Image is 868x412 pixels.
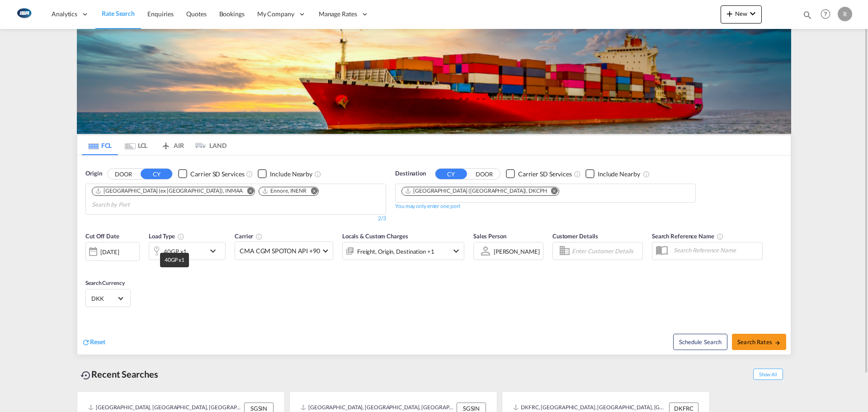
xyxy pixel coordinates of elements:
button: Remove [305,187,318,196]
span: 40GP x1 [165,256,184,263]
md-tab-item: LCL [118,135,154,155]
span: Carrier [235,232,263,240]
md-icon: icon-airplane [160,140,171,147]
md-checkbox: Checkbox No Ink [585,169,640,179]
div: Press delete to remove this chip. [95,187,245,195]
md-checkbox: Checkbox No Ink [258,169,312,179]
span: Manage Rates [319,9,357,19]
div: [PERSON_NAME] [494,248,540,255]
md-icon: Unchecked: Ignores neighbouring ports when fetching rates.Checked : Includes neighbouring ports w... [643,170,650,178]
div: 40GP x1 [164,245,187,258]
md-chips-wrap: Chips container. Use arrow keys to select chips. [400,184,566,200]
span: Load Type [149,232,184,240]
md-checkbox: Checkbox No Ink [506,169,572,179]
span: My Company [257,9,294,19]
img: LCL+%26+FCL+BACKGROUND.png [77,29,791,134]
button: CY [141,169,172,179]
div: Freight Origin Destination Factory Stuffing [357,245,434,258]
button: CY [435,169,467,179]
img: 1aa151c0c08011ec8d6f413816f9a227.png [14,4,34,24]
span: Reset [90,338,105,346]
button: icon-plus 400-fgNewicon-chevron-down [721,5,762,24]
span: Quotes [186,10,206,18]
span: Bookings [219,10,245,18]
md-pagination-wrapper: Use the left and right arrow keys to navigate between tabs [82,135,226,155]
span: Customer Details [552,232,598,240]
div: [DATE] [100,248,119,256]
md-select: Sales Person: Rasmus Ottosen [493,245,541,258]
div: icon-magnify [802,10,812,24]
md-icon: icon-plus 400-fg [724,8,735,19]
md-icon: icon-backup-restore [80,370,91,381]
span: Origin [85,169,102,178]
div: Chennai (ex Madras), INMAA [95,187,243,195]
md-tab-item: LAND [190,135,226,155]
div: Freight Origin Destination Factory Stuffingicon-chevron-down [342,242,464,260]
div: R [838,7,852,21]
div: icon-refreshReset [82,337,105,347]
span: DKK [91,294,117,303]
input: Search Reference Name [669,243,762,257]
span: Rate Search [102,9,135,17]
md-icon: Your search will be saved by the below given name [717,233,724,240]
md-icon: Unchecked: Search for CY (Container Yard) services for all selected carriers.Checked : Search for... [574,170,581,178]
md-icon: icon-magnify [802,10,812,20]
div: 2/3 [85,215,386,223]
button: Note: By default Schedule search will only considerorigin ports, destination ports and cut off da... [673,334,727,350]
md-checkbox: Checkbox No Ink [178,169,244,179]
md-tab-item: FCL [82,135,118,155]
span: CMA CGM SPOTON API +90 [240,246,320,256]
button: Remove [241,187,255,196]
button: Remove [545,187,559,196]
div: You may only enter one port [395,203,460,210]
span: New [724,10,758,17]
span: Show All [753,369,783,380]
div: Ennore, INENR [262,187,307,195]
md-icon: Unchecked: Search for CY (Container Yard) services for all selected carriers.Checked : Search for... [246,170,253,178]
div: Carrier SD Services [190,170,244,179]
div: [DATE] [85,242,140,261]
span: Analytics [52,9,77,19]
div: Recent Searches [77,364,162,384]
span: Help [818,6,833,22]
div: Include Nearby [598,170,640,179]
button: DOOR [108,169,139,179]
md-tab-item: AIR [154,135,190,155]
div: OriginDOOR CY Checkbox No InkUnchecked: Search for CY (Container Yard) services for all selected ... [77,156,791,355]
md-icon: icon-chevron-down [451,246,462,256]
md-chips-wrap: Chips container. Use arrow keys to select chips. [90,184,381,212]
div: Carrier SD Services [518,170,572,179]
div: Press delete to remove this chip. [262,187,308,195]
span: Destination [395,169,426,178]
md-icon: The selected Trucker/Carrierwill be displayed in the rate results If the rates are from another f... [255,233,263,240]
md-datepicker: Select [85,260,92,272]
button: DOOR [468,169,500,179]
input: Chips input. [92,198,178,212]
span: Search Currency [85,279,125,286]
md-icon: Unchecked: Ignores neighbouring ports when fetching rates.Checked : Includes neighbouring ports w... [314,170,321,178]
span: Locals & Custom Charges [342,232,408,240]
md-icon: icon-information-outline [177,233,184,240]
input: Enter Customer Details [572,244,640,258]
md-icon: icon-chevron-down [208,246,223,256]
md-icon: icon-chevron-down [747,8,758,19]
div: Include Nearby [270,170,312,179]
span: Search Rates [737,338,781,346]
span: Cut Off Date [85,232,119,240]
span: Enquiries [147,10,174,18]
div: Copenhagen (Kobenhavn), DKCPH [405,187,547,195]
div: Help [818,6,838,23]
span: Search Reference Name [652,232,724,240]
span: Sales Person [473,232,506,240]
div: Press delete to remove this chip. [405,187,549,195]
div: 40GP x1icon-chevron-down [149,242,226,260]
md-icon: icon-refresh [82,338,90,346]
button: Search Ratesicon-arrow-right [732,334,786,350]
md-icon: icon-arrow-right [774,340,781,346]
md-select: Select Currency: kr DKKDenmark Krone [90,292,126,305]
